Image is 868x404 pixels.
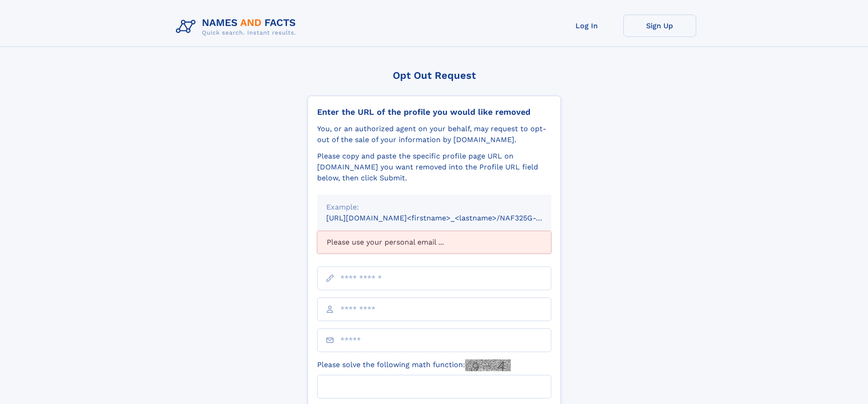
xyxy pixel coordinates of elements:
div: Please use your personal email ... [317,231,551,254]
div: You, or an authorized agent on your behalf, may request to opt-out of the sale of your informatio... [317,123,551,145]
a: Sign Up [623,15,696,37]
div: Opt Out Request [308,70,561,81]
a: Log In [550,15,623,37]
div: Enter the URL of the profile you would like removed [317,107,551,117]
div: Please copy and paste the specific profile page URL on [DOMAIN_NAME] you want removed into the Pr... [317,151,551,184]
div: Example: [326,202,542,213]
small: [URL][DOMAIN_NAME]<firstname>_<lastname>/NAF325G-xxxxxxxx [326,214,569,222]
img: Logo Names and Facts [172,15,303,39]
label: Please solve the following math function: [317,359,511,371]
